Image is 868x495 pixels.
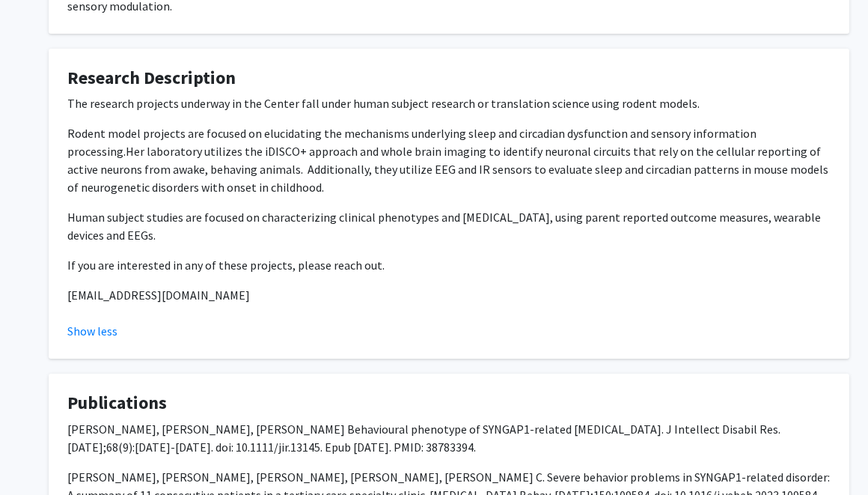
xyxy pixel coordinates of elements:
span: Her laboratory utilizes the iDISCO+ approach and whole brain imaging to identify neuronal circuit... [67,144,828,195]
h4: Research Description [67,67,831,89]
p: The research projects underway in the Center fall under human subject research or translation sci... [67,94,831,112]
p: [PERSON_NAME], [PERSON_NAME], [PERSON_NAME] Behavioural phenotype of SYNGAP1-related [MEDICAL_DAT... [67,420,831,456]
h4: Publications [67,392,831,414]
button: Show less [67,322,117,340]
span: Human subject studies are focused on characterizing clinical phenotypes and [MEDICAL_DATA], using... [67,210,821,243]
p: [EMAIL_ADDRESS][DOMAIN_NAME] [67,286,831,304]
iframe: Chat [11,428,64,484]
p: If you are interested in any of these projects, please reach out. [67,256,831,274]
p: Rodent model projects are focused on elucidating the mechanisms underlying sleep and circadian dy... [67,124,831,196]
